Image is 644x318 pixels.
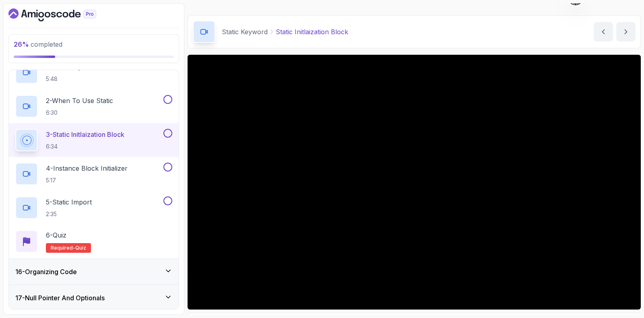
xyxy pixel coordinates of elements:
[46,230,66,240] p: 6 - Quiz
[15,129,172,151] button: 3-Static Initlaization Block6:34
[46,109,113,117] p: 6:30
[46,197,92,207] p: 5 - Static Import
[9,285,179,311] button: 17-Null Pointer And Optionals
[15,61,172,84] button: 1-Static Keyword5:48
[46,96,113,105] p: 2 - When To Use Static
[75,245,86,251] span: quiz
[276,27,348,37] p: Static Initlaization Block
[14,40,29,48] span: 26 %
[616,22,636,41] button: next content
[15,267,77,277] h3: 16 - Organizing Code
[46,142,124,151] p: 6:34
[46,130,124,139] p: 3 - Static Initlaization Block
[15,95,172,118] button: 2-When To Use Static6:30
[46,163,128,173] p: 4 - Instance Block Initializer
[8,8,115,21] a: Dashboard
[15,293,105,303] h3: 17 - Null Pointer And Optionals
[15,196,172,219] button: 5-Static Import2:35
[594,22,613,41] button: previous content
[51,245,75,251] span: Required-
[15,230,172,253] button: 6-QuizRequired-quiz
[9,259,179,285] button: 16-Organizing Code
[188,55,641,310] iframe: 3 - Static Initlaization Block
[46,176,128,184] p: 5:17
[46,75,97,83] p: 5:48
[15,163,172,185] button: 4-Instance Block Initializer5:17
[46,210,92,218] p: 2:35
[222,27,268,37] p: Static Keyword
[14,40,62,48] span: completed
